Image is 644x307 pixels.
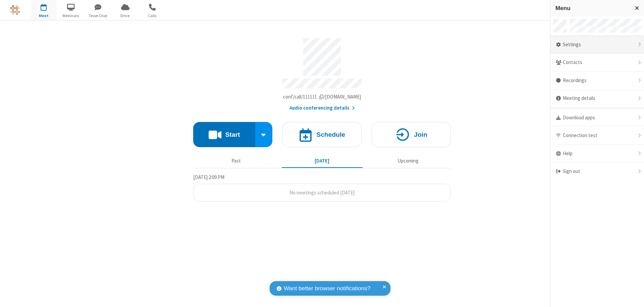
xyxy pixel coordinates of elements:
[140,13,165,19] span: Calls
[289,104,355,112] button: Audio conferencing details
[225,131,240,138] h4: Start
[282,155,363,167] button: [DATE]
[10,5,20,15] img: QA Selenium DO NOT DELETE OR CHANGE
[550,89,644,108] div: Meeting details
[193,173,451,202] section: Today's Meetings
[282,122,362,147] button: Schedule
[193,174,224,180] span: [DATE] 2:09 PM
[86,13,111,19] span: Team Chat
[193,122,255,147] button: Start
[368,155,448,167] button: Upcoming
[283,93,361,101] button: Copy my meeting room linkCopy my meeting room link
[550,127,644,145] div: Connection test
[550,163,644,180] div: Sign out
[550,36,644,54] div: Settings
[550,109,644,127] div: Download apps
[283,94,361,100] span: Copy my meeting room link
[550,145,644,163] div: Help
[113,13,138,19] span: Drive
[555,5,629,11] h3: Menu
[550,54,644,72] div: Contacts
[316,131,345,138] h4: Schedule
[255,122,273,147] div: Start conference options
[414,131,427,138] h4: Join
[289,189,355,196] span: No meetings scheduled [DATE]
[550,72,644,90] div: Recordings
[284,284,370,293] span: Want better browser notifications?
[193,33,451,112] section: Account details
[196,155,277,167] button: Past
[372,122,451,147] button: Join
[31,13,56,19] span: Meet
[58,13,84,19] span: Webinars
